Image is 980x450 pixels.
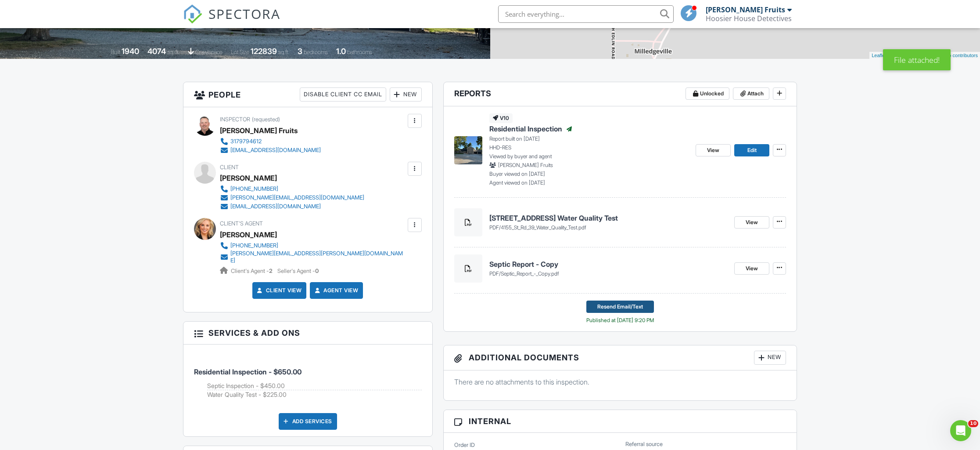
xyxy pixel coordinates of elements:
[347,49,372,55] span: bathrooms
[304,49,328,55] span: bedrooms
[315,268,319,274] strong: 0
[251,47,277,56] div: 122839
[269,268,273,274] strong: 2
[220,202,364,211] a: [EMAIL_ADDRESS][DOMAIN_NAME]
[220,124,298,137] div: [PERSON_NAME] Fruits
[111,49,120,55] span: Built
[231,49,249,55] span: Lot Size
[498,5,674,23] input: Search everything...
[625,440,663,448] label: Referral source
[220,146,321,155] a: [EMAIL_ADDRESS][DOMAIN_NAME]
[252,116,280,123] span: (requested)
[230,242,278,249] div: [PHONE_NUMBER]
[208,4,280,23] span: SPECTORA
[231,268,274,274] span: Client's Agent -
[454,377,786,387] p: There are no attachments to this inspection.
[706,5,785,14] div: [PERSON_NAME] Fruits
[279,413,337,430] div: Add Services
[706,14,792,23] div: Hoosier House Detectives
[167,49,179,55] span: sq. ft.
[147,47,166,56] div: 4074
[207,381,422,391] li: Add on: Septic Inspection
[300,87,386,102] div: Disable Client CC Email
[220,220,263,227] span: Client's Agent
[230,203,321,210] div: [EMAIL_ADDRESS][DOMAIN_NAME]
[230,138,262,145] div: 3179794612
[454,441,475,449] label: Order ID
[220,171,277,185] div: [PERSON_NAME]
[183,4,202,24] img: The Best Home Inspection Software - Spectora
[754,351,786,365] div: New
[336,47,346,56] div: 1.0
[950,420,971,441] iframe: Intercom live chat
[277,268,319,274] span: Seller's Agent -
[313,286,358,295] a: Agent View
[194,367,302,376] span: Residential Inspection - $650.00
[195,49,223,55] span: crawlspace
[872,53,886,58] a: Leaflet
[220,164,239,171] span: Client
[220,137,321,146] a: 3179794612
[207,390,422,399] li: Add on: Water Quality Test
[298,47,302,56] div: 3
[230,185,278,192] div: [PHONE_NUMBER]
[220,193,364,202] a: [PERSON_NAME][EMAIL_ADDRESS][DOMAIN_NAME]
[444,345,797,370] h3: Additional Documents
[220,185,364,193] a: [PHONE_NUMBER]
[220,241,406,250] a: [PHONE_NUMBER]
[194,351,422,406] li: Service: Residential Inspection
[869,52,980,59] div: |
[183,82,432,107] h3: People
[390,87,422,102] div: New
[183,12,280,30] a: SPECTORA
[183,322,432,345] h3: Services & Add ons
[230,147,321,154] div: [EMAIL_ADDRESS][DOMAIN_NAME]
[230,250,406,264] div: [PERSON_NAME][EMAIL_ADDRESS][PERSON_NAME][DOMAIN_NAME]
[968,420,978,427] span: 10
[220,250,406,264] a: [PERSON_NAME][EMAIL_ADDRESS][PERSON_NAME][DOMAIN_NAME]
[444,410,797,433] h3: Internal
[255,286,302,295] a: Client View
[883,49,951,70] div: File attached!
[220,228,277,241] a: [PERSON_NAME]
[230,194,364,201] div: [PERSON_NAME][EMAIL_ADDRESS][DOMAIN_NAME]
[220,116,250,123] span: Inspector
[122,47,139,56] div: 1940
[278,49,289,55] span: sq.ft.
